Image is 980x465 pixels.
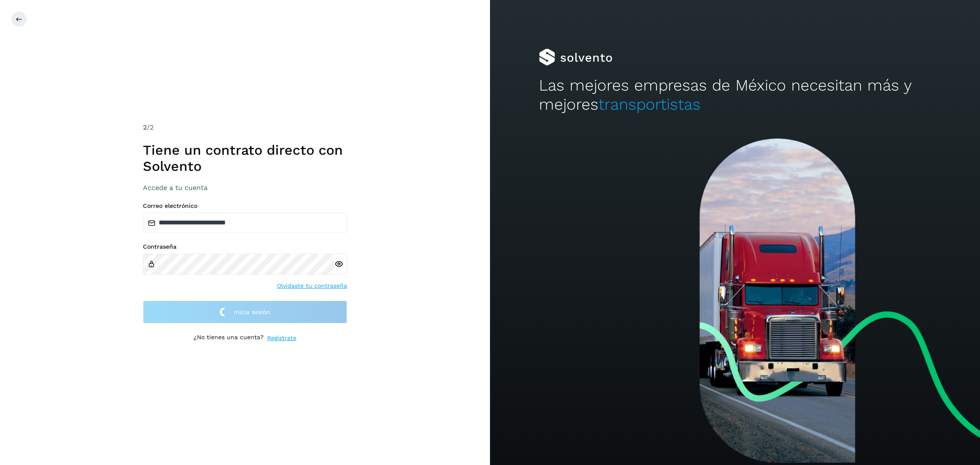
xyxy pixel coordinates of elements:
[143,122,347,133] div: /2
[267,334,296,343] a: Regístrate
[143,123,147,131] span: 2
[598,95,701,113] span: transportistas
[539,76,931,114] h2: Las mejores empresas de México necesitan más y mejores
[277,281,347,290] a: Olvidaste tu contraseña
[143,142,347,175] h1: Tiene un contrato directo con Solvento
[143,301,347,324] button: Inicia sesión
[234,309,270,315] span: Inicia sesión
[143,243,347,250] label: Contraseña
[194,334,264,343] p: ¿No tienes una cuenta?
[143,202,347,210] label: Correo electrónico
[143,184,347,192] h3: Accede a tu cuenta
